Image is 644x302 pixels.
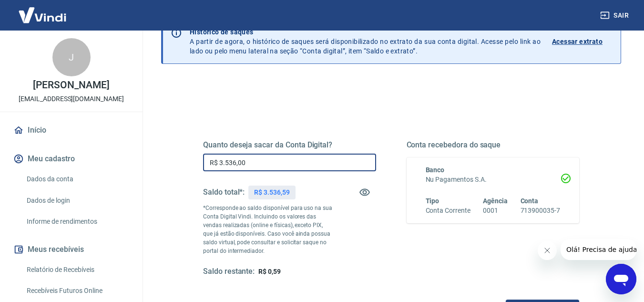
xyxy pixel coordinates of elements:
span: Conta [521,197,539,205]
span: R$ 0,59 [258,268,281,275]
p: [PERSON_NAME] [33,80,109,90]
a: Recebíveis Futuros Online [23,281,131,301]
p: R$ 3.536,59 [254,187,289,198]
p: [EMAIL_ADDRESS][DOMAIN_NAME] [19,94,124,104]
iframe: Fechar mensagem [538,241,557,260]
img: Vindi [11,0,73,30]
button: Meus recebíveis [11,239,131,260]
a: Informe de rendimentos [23,212,131,231]
span: Tipo [426,197,440,205]
h6: Conta Corrente [426,206,470,216]
h5: Saldo restante: [203,267,255,277]
span: Banco [426,166,445,174]
a: Dados de login [23,191,131,210]
iframe: Botão para abrir a janela de mensagens [606,264,636,294]
span: Olá! Precisa de ajuda? [6,7,80,14]
p: Acessar extrato [552,37,603,46]
p: Histórico de saques [190,27,541,37]
a: Dados da conta [23,169,131,189]
a: Relatório de Recebíveis [23,260,131,280]
p: *Corresponde ao saldo disponível para uso na sua Conta Digital Vindi. Incluindo os valores das ve... [203,204,333,255]
h6: 713900035-7 [521,206,560,216]
a: Acessar extrato [552,27,613,56]
h5: Saldo total*: [203,187,245,197]
button: Meu cadastro [11,148,131,169]
h6: 0001 [483,206,508,216]
button: Sair [598,7,633,24]
h6: Nu Pagamentos S.A. [426,175,561,185]
h5: Conta recebedora do saque [407,140,580,150]
iframe: Mensagem da empresa [561,239,636,260]
div: J [52,38,91,76]
p: A partir de agora, o histórico de saques será disponibilizado no extrato da sua conta digital. Ac... [190,27,541,56]
h5: Quanto deseja sacar da Conta Digital? [203,140,376,150]
a: Início [11,120,131,141]
span: Agência [483,197,508,205]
